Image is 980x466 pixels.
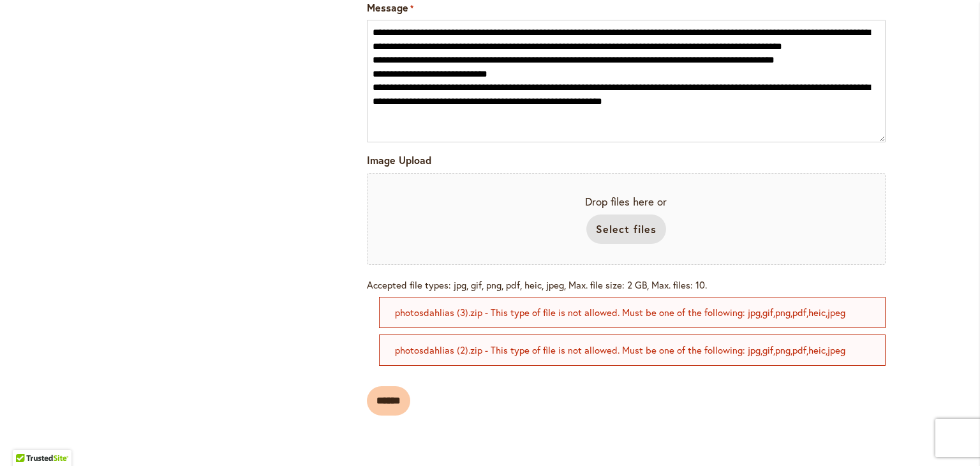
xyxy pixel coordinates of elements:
button: select files, image upload [586,214,666,244]
li: photosdahlias (3).zip - This type of file is not allowed. Must be one of the following: jpg,gif,p... [379,297,886,328]
span: Accepted file types: jpg, gif, png, pdf, heic, jpeg, Max. file size: 2 GB, Max. files: 10. [367,270,886,292]
label: Message [367,1,413,15]
li: photosdahlias (2).zip - This type of file is not allowed. Must be one of the following: jpg,gif,p... [379,334,886,366]
span: Drop files here or [388,194,865,209]
label: Image Upload [367,153,431,168]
